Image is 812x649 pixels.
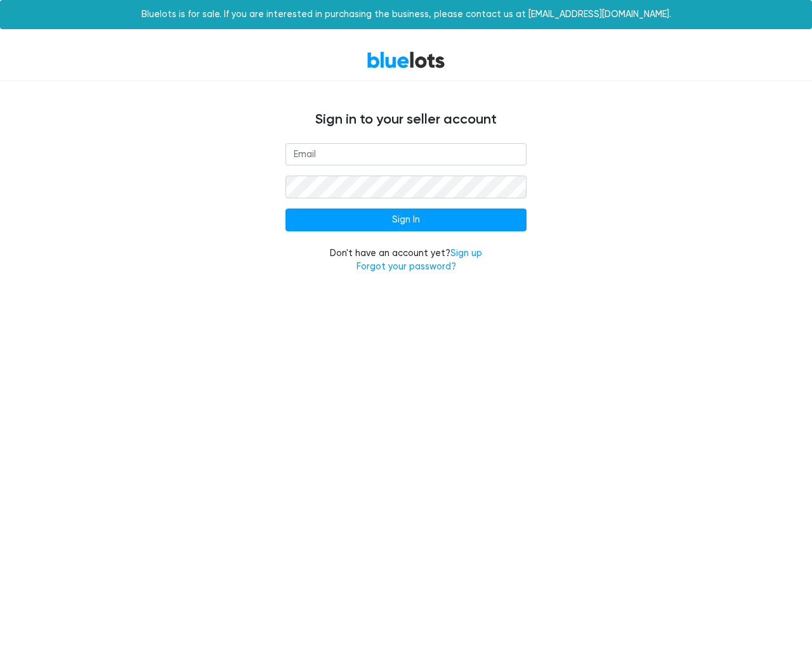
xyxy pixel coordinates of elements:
a: BlueLots [367,51,445,69]
a: Forgot your password? [357,261,456,272]
input: Email [285,143,527,166]
h4: Sign in to your seller account [25,112,787,128]
div: Don't have an account yet? [285,247,527,274]
input: Sign In [285,209,527,231]
a: Sign up [450,248,482,259]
